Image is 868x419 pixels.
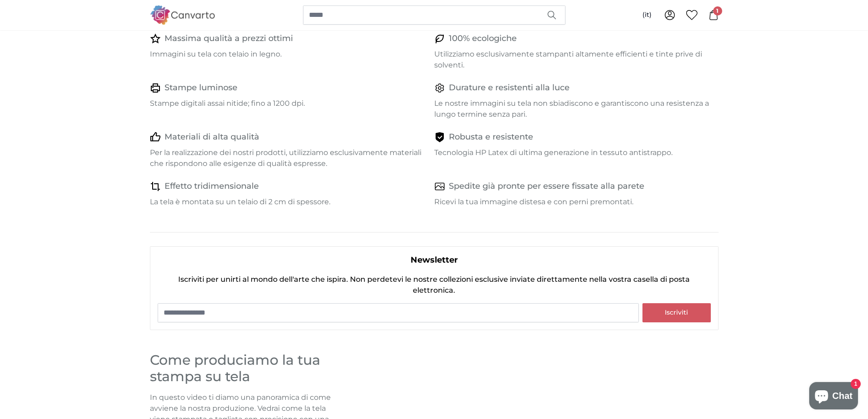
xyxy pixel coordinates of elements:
[434,98,711,120] p: Le nostre immagini su tela non sbiadiscono e garantiscono una resistenza a lungo termine senza pari.
[150,352,339,385] h2: Come produciamo la tua stampa su tela
[158,254,711,267] h3: Newsletter
[150,49,427,60] p: Immagini su tela con telaio in legno.
[449,180,644,193] h4: Spedite già pronte per essere fissate alla parete
[150,98,427,109] p: Stampe digitali assai nitide; fino a 1200 dpi.
[150,147,427,169] p: Per la realizzazione dei nostri prodotti, utilizziamo esclusivamente materiali che rispondono all...
[449,32,517,45] h4: 100% ecologiche
[635,7,659,23] button: (it)
[164,180,259,193] h4: Effetto tridimensionale
[713,6,722,16] span: 1
[665,308,688,316] span: Iscriviti
[158,274,711,296] span: Iscriviti per unirti al mondo dell'arte che ispira. Non perdetevi le nostre collezioni esclusive ...
[150,197,427,207] p: La tela è montata su un telaio di 2 cm di spessore.
[434,197,711,207] p: Ricevi la tua immagine distesa e con perni premontati.
[434,49,711,71] p: Utilizziamo esclusivamente stampanti altamente efficienti e tinte prive di solventi.
[449,131,533,144] h4: Robusta e resistente
[806,382,861,412] inbox-online-store-chat: Chat negozio online di Shopify
[164,131,259,144] h4: Materiali di alta qualità
[164,32,293,45] h4: Massima qualità a prezzi ottimi
[150,5,216,24] img: Canvarto
[434,147,711,158] p: Tecnologia HP Latex di ultima generazione in tessuto antistrappo.
[164,82,237,94] h4: Stampe luminose
[449,82,570,94] h4: Durature e resistenti alla luce
[642,303,711,322] button: Iscriviti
